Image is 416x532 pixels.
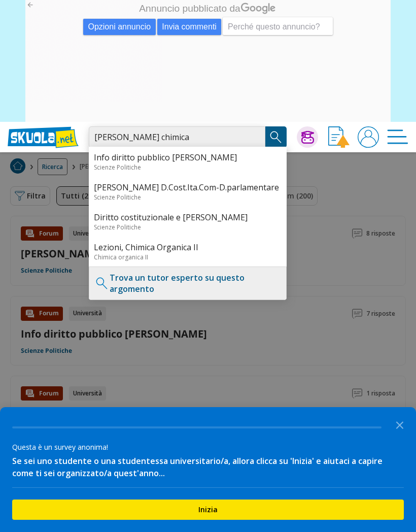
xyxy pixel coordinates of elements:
[94,163,282,172] div: Scienze Politiche
[94,182,282,193] a: [PERSON_NAME] D.Cost.Ita.Com-D.parlamentare
[12,442,404,453] div: Questa è un survey anonima!
[387,126,408,148] img: Menù
[197,17,307,35] span: Perché questo annuncio?
[132,19,196,35] span: Invia commenti
[110,272,281,294] a: Trova un tutor esperto su questo argomento
[94,276,110,291] img: Trova un tutor esperto
[328,126,350,148] img: Invia appunto
[301,131,314,144] img: Chiedi Tutor AI
[89,126,265,148] input: Cerca appunti, riassunti o versioni
[58,19,130,35] span: Opzioni annuncio
[114,3,215,14] span: Annuncio pubblicato da
[94,193,282,202] div: Scienze Politiche
[268,129,284,145] img: Cerca appunti, riassunti o versioni
[94,253,282,261] div: Chimica organica II
[94,242,282,253] a: Lezioni, Chimica Organica II
[94,223,282,231] div: Scienze Politiche
[12,500,404,520] button: Inizia
[265,126,287,148] button: Search Button
[12,455,404,479] div: Se sei uno studente o una studentessa universitario/a, allora clicca su 'Inizia' e aiutaci a capi...
[94,212,282,223] a: Diritto costituzionale e [PERSON_NAME]
[358,126,379,148] img: User avatar
[215,3,252,15] img: googlelogo_dark_color_84x28dp.png
[94,152,282,163] a: Info diritto pubblico [PERSON_NAME]
[390,414,410,435] button: Close the survey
